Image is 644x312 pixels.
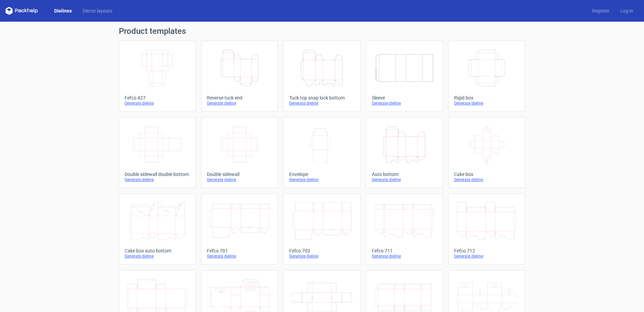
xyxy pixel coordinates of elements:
a: Rigid boxGenerate dieline [448,41,525,112]
a: Fefco 711Generate dieline [366,194,443,265]
a: Fefco 701Generate dieline [201,194,278,265]
a: Double sidewallGenerate dieline [201,117,278,188]
a: Fefco 712Generate dieline [448,194,525,265]
div: Tuck top snap lock bottom [289,95,355,101]
div: Reverse tuck end [207,95,272,101]
div: Generate dieline [372,177,437,182]
div: Double sidewall double bottom [125,172,190,177]
div: Envelope [289,172,355,177]
a: SleeveGenerate dieline [366,41,443,112]
a: Log in [615,7,639,14]
a: Cake boxGenerate dieline [448,117,525,188]
div: Generate dieline [454,177,519,182]
a: Fefco 427Generate dieline [119,41,196,112]
div: Fefco 703 [289,248,355,253]
div: Generate dieline [372,253,437,259]
a: Dielines [49,7,77,14]
a: Diecut layouts [77,7,118,14]
div: Generate dieline [125,177,190,182]
div: Cake box auto bottom [125,248,190,253]
div: Generate dieline [454,101,519,106]
a: Auto bottomGenerate dieline [366,117,443,188]
div: Rigid box [454,95,519,101]
div: Generate dieline [289,253,355,259]
div: Generate dieline [289,177,355,182]
a: Reverse tuck endGenerate dieline [201,41,278,112]
div: Generate dieline [207,253,272,259]
div: Fefco 711 [372,248,437,253]
div: Double sidewall [207,172,272,177]
div: Fefco 701 [207,248,272,253]
a: Tuck top snap lock bottomGenerate dieline [283,41,360,112]
h1: Product templates [119,27,525,35]
div: Generate dieline [454,253,519,259]
a: Register [587,7,615,14]
a: Fefco 703Generate dieline [283,194,360,265]
a: Double sidewall double bottomGenerate dieline [119,117,196,188]
div: Generate dieline [125,101,190,106]
a: Cake box auto bottomGenerate dieline [119,194,196,265]
div: Cake box [454,172,519,177]
div: Fefco 427 [125,95,190,101]
div: Fefco 712 [454,248,519,253]
div: Generate dieline [125,253,190,259]
a: EnvelopeGenerate dieline [283,117,360,188]
div: Generate dieline [207,177,272,182]
div: Generate dieline [372,101,437,106]
div: Generate dieline [289,101,355,106]
div: Sleeve [372,95,437,101]
div: Auto bottom [372,172,437,177]
div: Generate dieline [207,101,272,106]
